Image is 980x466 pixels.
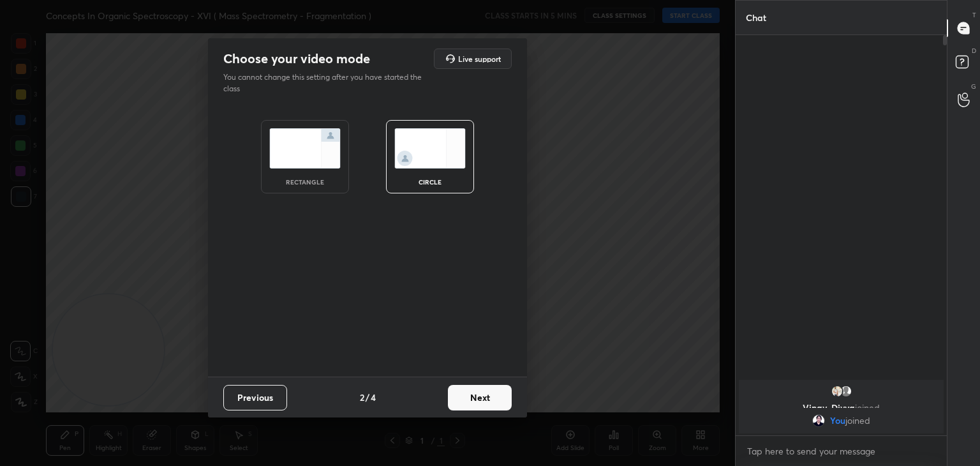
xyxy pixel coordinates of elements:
[855,402,880,414] span: joined
[448,385,512,410] button: Next
[812,414,825,427] img: f09d9dab4b74436fa4823a0cd67107e0.jpg
[223,50,370,67] h2: Choose your video mode
[371,391,376,404] h4: 4
[458,55,501,63] h5: Live support
[736,377,947,436] div: grid
[972,46,976,56] p: D
[845,416,870,426] span: joined
[736,1,776,34] p: Chat
[360,391,364,404] h4: 2
[840,385,852,398] img: default.png
[394,128,466,169] img: circleScreenIcon.acc0effb.svg
[405,179,456,185] div: circle
[746,403,936,413] p: Vinay, Divya
[223,385,287,410] button: Previous
[831,385,843,398] img: c7782a62e1c94338aba83b173edc9b9f.jpg
[366,391,369,404] h4: /
[972,10,976,20] p: T
[971,82,976,91] p: G
[830,416,845,426] span: You
[279,179,330,185] div: rectangle
[269,128,341,169] img: normalScreenIcon.ae25ed63.svg
[223,71,430,94] p: You cannot change this setting after you have started the class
